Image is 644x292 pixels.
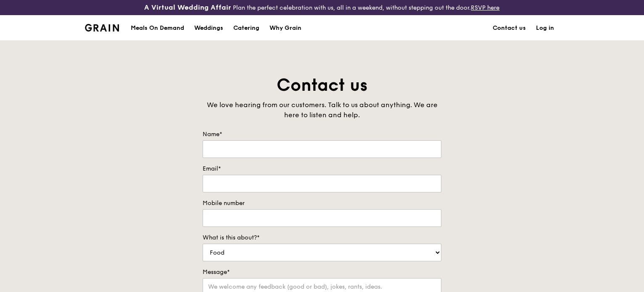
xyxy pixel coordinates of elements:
a: Why Grain [264,16,306,41]
div: Catering [233,16,259,41]
a: GrainGrain [85,15,119,40]
div: Meals On Demand [131,16,184,41]
label: What is this about?* [203,234,441,242]
label: Message* [203,268,441,276]
div: Plan the perfect celebration with us, all in a weekend, without stepping out the door. [107,3,536,12]
a: Weddings [189,16,228,41]
a: Catering [228,16,264,41]
label: Name* [203,130,441,139]
label: Email* [203,165,441,173]
a: Log in [531,16,559,41]
div: We love hearing from our customers. Talk to us about anything. We are here to listen and help. [203,100,441,120]
a: RSVP here [471,4,499,11]
label: Mobile number [203,199,441,208]
a: Contact us [488,16,531,41]
div: Weddings [194,16,223,41]
img: Grain [85,24,119,32]
h1: Contact us [203,74,441,97]
div: Why Grain [269,16,301,41]
h3: A Virtual Wedding Affair [144,3,231,12]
